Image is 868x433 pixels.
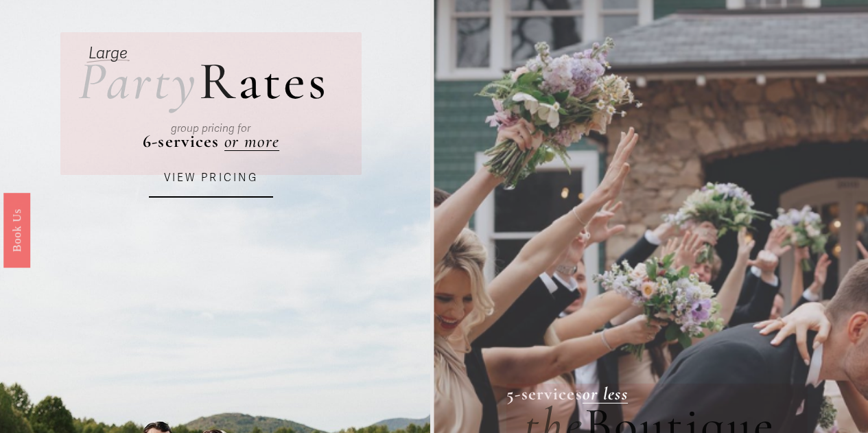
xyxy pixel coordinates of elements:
em: group pricing for [171,122,250,134]
em: Large [89,43,128,63]
strong: 5-services [506,383,583,404]
span: R [199,49,238,113]
a: or less [583,383,628,404]
a: VIEW PRICING [149,160,273,198]
em: Party [78,49,198,113]
a: Book Us [3,192,30,267]
h2: ates [78,55,329,108]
